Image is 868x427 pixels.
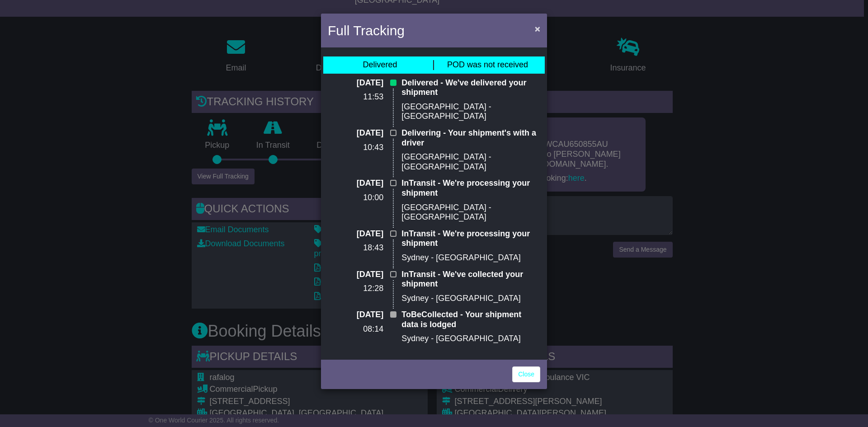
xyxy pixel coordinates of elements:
p: ToBeCollected - Your shipment data is lodged [401,310,540,329]
button: Close [530,19,545,38]
p: 18:43 [328,243,383,253]
p: Sydney - [GEOGRAPHIC_DATA] [401,253,540,263]
p: InTransit - We're processing your shipment [401,178,540,198]
h4: Full Tracking [328,20,405,41]
p: InTransit - We're processing your shipment [401,229,540,249]
a: Close [512,366,540,382]
p: [GEOGRAPHIC_DATA] - [GEOGRAPHIC_DATA] [401,152,540,172]
p: 08:14 [328,324,383,334]
p: [DATE] [328,128,383,138]
p: [DATE] [328,310,383,320]
p: [GEOGRAPHIC_DATA] - [GEOGRAPHIC_DATA] [401,102,540,122]
span: × [535,23,540,34]
p: Sydney - [GEOGRAPHIC_DATA] [401,294,540,304]
p: InTransit - We've collected your shipment [401,270,540,289]
p: Delivering - Your shipment's with a driver [401,128,540,148]
p: 10:43 [328,143,383,153]
p: [DATE] [328,270,383,280]
p: 11:53 [328,92,383,102]
div: Delivered [363,60,397,70]
p: Delivered - We've delivered your shipment [401,78,540,98]
p: 12:28 [328,284,383,294]
p: 10:00 [328,193,383,203]
p: [GEOGRAPHIC_DATA] - [GEOGRAPHIC_DATA] [401,203,540,222]
p: [DATE] [328,178,383,188]
p: [DATE] [328,229,383,239]
p: [DATE] [328,78,383,88]
span: POD was not received [447,60,528,69]
p: Sydney - [GEOGRAPHIC_DATA] [401,334,540,344]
